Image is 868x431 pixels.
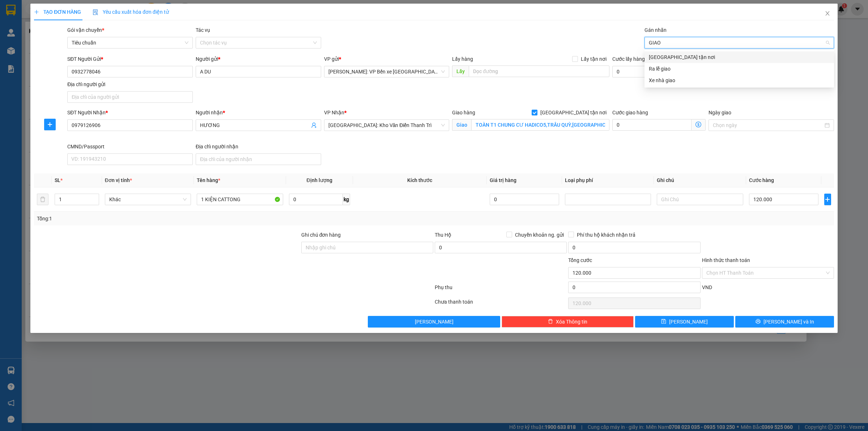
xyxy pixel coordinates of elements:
[324,55,450,63] div: VP gửi
[67,55,193,63] div: SĐT Người Gửi
[661,319,666,325] span: save
[471,119,609,131] input: Giao tận nơi
[196,153,321,165] input: Địa chỉ của người nhận
[311,122,317,128] span: user-add
[67,80,193,88] div: Địa chỉ người gửi
[649,38,662,47] input: Gán nhãn
[612,56,645,62] label: Cước lấy hàng
[67,27,104,33] span: Gói vận chuyển
[196,143,321,151] div: Địa chỉ người nhận
[537,109,609,117] span: [GEOGRAPHIC_DATA] tận nơi
[644,51,834,63] div: Giao tận nơi
[67,143,193,151] div: CMND/Passport
[44,122,55,127] span: plus
[301,232,341,238] label: Ghi chú đơn hàng
[657,194,743,205] input: Ghi Chú
[3,50,45,56] span: 13:56:14 [DATE]
[612,119,692,131] input: Cước giao hàng
[67,109,193,117] div: SĐT Người Nhận
[48,3,143,13] strong: PHIẾU DÁN LÊN HÀNG
[695,122,701,127] span: dollar-circle
[490,194,559,205] input: 0
[407,177,432,183] span: Kích thước
[301,242,433,253] input: Ghi chú đơn hàng
[20,16,38,22] strong: CSKH:
[3,39,111,48] span: Mã đơn: BXMT1208250005
[825,10,830,16] span: close
[469,66,609,77] input: Dọc đường
[196,109,321,117] div: Người nhận
[34,9,39,14] span: plus
[713,121,823,129] input: Ngày giao
[817,4,838,24] button: Close
[197,194,283,205] input: VD: Bàn, Ghế
[556,318,587,326] span: Xóa Thông tin
[324,110,344,115] span: VP Nhận
[825,197,831,202] span: plus
[612,66,706,77] input: Cước lấy hàng
[502,316,634,328] button: deleteXóa Thông tin
[434,298,567,310] div: Chưa thanh toán
[105,177,132,183] span: Đơn vị tính
[644,75,834,86] div: Xe nhà giao
[669,318,708,326] span: [PERSON_NAME]
[824,194,831,205] button: plus
[67,91,193,103] input: Địa chỉ của người gửi
[415,318,454,326] span: [PERSON_NAME]
[34,9,81,15] span: TẠO ĐƠN HÀNG
[649,76,830,84] div: Xe nhà giao
[548,319,553,325] span: delete
[55,177,60,183] span: SL
[756,319,761,325] span: printer
[196,55,321,63] div: Người gửi
[37,194,48,205] button: delete
[452,66,469,77] span: Lấy
[328,66,445,77] span: Hồ Chí Minh: VP Bến xe Miền Tây (Quận Bình Tân)
[307,177,332,183] span: Định lượng
[63,16,133,29] span: CÔNG TY TNHH CHUYỂN PHÁT NHANH BẢO AN
[574,231,638,239] span: Phí thu hộ khách nhận trả
[93,9,98,15] img: icon
[3,16,55,28] span: [PHONE_NUMBER]
[635,316,734,328] button: save[PERSON_NAME]
[702,257,750,263] label: Hình thức thanh toán
[512,231,567,239] span: Chuyển khoản ng. gửi
[644,63,834,75] div: Ra lễ giao
[735,316,834,328] button: printer[PERSON_NAME] và In
[649,65,830,73] div: Ra lễ giao
[93,9,169,15] span: Yêu cầu xuất hóa đơn điện tử
[452,110,475,115] span: Giao hàng
[654,173,746,187] th: Ghi chú
[37,215,335,223] div: Tổng: 1
[490,177,516,183] span: Giá trị hàng
[343,194,350,205] span: kg
[709,110,731,115] label: Ngày giao
[109,194,187,205] span: Khác
[368,316,500,328] button: [PERSON_NAME]
[568,257,592,263] span: Tổng cước
[649,53,830,61] div: [GEOGRAPHIC_DATA] tận nơi
[452,56,473,62] span: Lấy hàng
[763,318,814,326] span: [PERSON_NAME] và In
[562,173,654,187] th: Loại phụ phí
[44,119,56,130] button: plus
[578,55,609,63] span: Lấy tận nơi
[749,177,774,183] span: Cước hàng
[196,27,210,33] label: Tác vụ
[72,37,188,48] span: Tiêu chuẩn
[434,283,567,296] div: Phụ thu
[702,284,712,290] span: VND
[435,232,451,238] span: Thu Hộ
[197,177,220,183] span: Tên hàng
[644,27,667,33] label: Gán nhãn
[328,120,445,131] span: Hà Nội: Kho Văn Điển Thanh Trì
[612,110,648,115] label: Cước giao hàng
[452,119,471,131] span: Giao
